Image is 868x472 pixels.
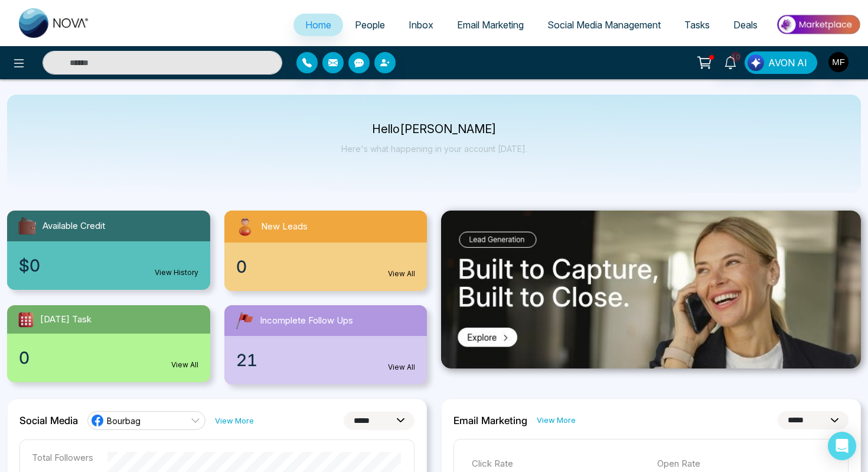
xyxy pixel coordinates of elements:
img: availableCredit.svg [17,215,38,237]
a: View More [215,415,254,426]
p: Open Rate [657,457,831,471]
span: [DATE] Task [40,313,92,326]
span: Home [305,19,331,31]
a: View All [171,360,198,370]
div: Open Intercom Messenger [828,432,856,460]
button: AVON AI [745,51,817,74]
span: AVON AI [768,56,807,70]
span: 21 [236,348,257,373]
img: Market-place.gif [775,11,861,38]
p: Here's what happening in your account [DATE]. [341,144,527,154]
span: Tasks [684,19,710,31]
span: Email Marketing [457,19,524,31]
span: 0 [236,254,247,279]
span: $0 [19,253,40,278]
p: Hello [PERSON_NAME] [341,124,527,134]
a: New Leads0View All [217,211,435,291]
p: Click Rate [472,457,645,471]
span: Bourbag [107,415,141,426]
img: User Avatar [828,52,849,72]
img: followUps.svg [234,310,255,331]
img: todayTask.svg [17,310,35,329]
a: People [343,14,397,36]
a: Tasks [673,14,722,36]
a: View All [388,362,415,373]
span: 10 [730,51,741,62]
span: Inbox [409,19,433,31]
span: New Leads [261,220,308,234]
a: Deals [722,14,769,36]
a: Incomplete Follow Ups21View All [217,305,435,384]
span: Social Media Management [547,19,661,31]
span: Incomplete Follow Ups [260,314,353,328]
a: View All [388,269,415,279]
img: Nova CRM Logo [19,8,90,38]
a: Inbox [397,14,445,36]
a: Email Marketing [445,14,536,36]
a: 10 [716,51,745,72]
img: . [441,211,861,368]
a: View More [537,415,576,426]
span: 0 [19,345,30,370]
img: newLeads.svg [234,215,256,238]
h2: Social Media [19,415,78,426]
span: Available Credit [43,219,105,233]
img: Lead Flow [748,54,764,71]
a: Social Media Management [536,14,673,36]
h2: Email Marketing [453,415,527,426]
span: Deals [733,19,758,31]
a: View History [155,267,198,278]
p: Total Followers [32,452,93,463]
span: People [355,19,385,31]
a: Home [293,14,343,36]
